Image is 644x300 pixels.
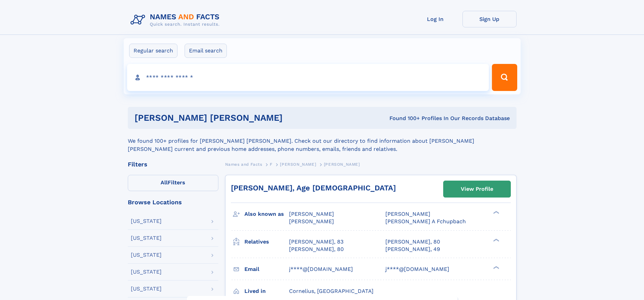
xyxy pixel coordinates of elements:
[127,64,489,91] input: search input
[289,218,334,225] span: [PERSON_NAME]
[185,44,227,58] label: Email search
[161,179,168,186] span: All
[385,238,440,246] a: [PERSON_NAME], 80
[231,184,396,192] a: [PERSON_NAME], Age [DEMOGRAPHIC_DATA]
[131,218,162,224] div: [US_STATE]
[131,235,162,241] div: [US_STATE]
[128,129,517,153] div: We found 100+ profiles for [PERSON_NAME] [PERSON_NAME]. Check out our directory to find informati...
[131,252,162,258] div: [US_STATE]
[280,160,316,168] a: [PERSON_NAME]
[128,199,218,205] div: Browse Locations
[280,162,316,167] span: [PERSON_NAME]
[385,218,466,225] span: [PERSON_NAME] A Fchupbach
[461,181,493,197] div: View Profile
[128,161,218,167] div: Filters
[225,160,262,168] a: Names and Facts
[324,162,360,167] span: [PERSON_NAME]
[131,269,162,275] div: [US_STATE]
[336,115,510,122] div: Found 100+ Profiles In Our Records Database
[492,238,500,242] div: ❯
[270,160,272,168] a: F
[462,11,517,27] a: Sign Up
[128,11,225,29] img: Logo Names and Facts
[444,181,510,197] a: View Profile
[129,44,177,58] label: Regular search
[244,285,289,297] h3: Lived in
[131,286,162,292] div: [US_STATE]
[270,162,272,167] span: F
[135,114,336,122] h1: [PERSON_NAME] [PERSON_NAME]
[244,236,289,248] h3: Relatives
[408,11,462,27] a: Log In
[385,211,430,217] span: [PERSON_NAME]
[492,64,517,91] button: Search Button
[385,246,440,253] a: [PERSON_NAME], 49
[128,175,218,191] label: Filters
[289,288,374,294] span: Cornelius, [GEOGRAPHIC_DATA]
[244,263,289,275] h3: Email
[492,210,500,215] div: ❯
[289,211,334,217] span: [PERSON_NAME]
[289,238,343,246] a: [PERSON_NAME], 83
[289,246,344,253] a: [PERSON_NAME], 80
[244,208,289,220] h3: Also known as
[492,265,500,270] div: ❯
